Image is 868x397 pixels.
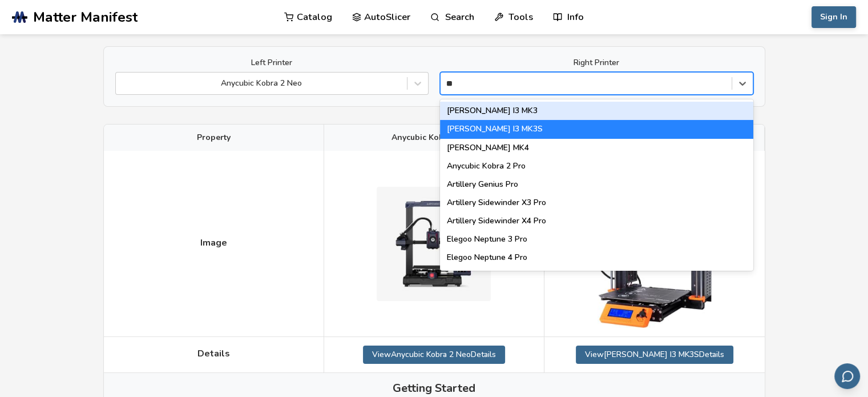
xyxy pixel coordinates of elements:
label: Left Printer [115,58,429,67]
img: Anycubic Kobra 2 Neo [377,187,491,301]
div: Artillery Sidewinder X3 Pro [440,194,753,212]
div: [PERSON_NAME] I3 MK3 [440,102,753,120]
input: Anycubic Kobra 2 Neo [122,79,124,88]
div: Artillery Genius Pro [440,175,753,194]
span: Image [200,238,227,248]
span: Matter Manifest [33,9,138,25]
button: Send feedback via email [834,363,860,389]
div: [PERSON_NAME] I3 MK3S [440,120,753,138]
span: Details [197,348,230,359]
div: Anycubic Kobra 2 Pro [440,157,753,175]
span: Getting Started [393,382,475,395]
input: [PERSON_NAME] I3 MK3[PERSON_NAME] I3 MK3S[PERSON_NAME] MK4Anycubic Kobra 2 ProArtillery Genius Pr... [446,79,456,88]
button: Sign In [812,6,856,28]
div: Elegoo Neptune 4 Pro [440,248,753,267]
div: Artillery Sidewinder X4 Pro [440,212,753,230]
a: ViewAnycubic Kobra 2 NeoDetails [363,346,505,364]
span: Property [197,133,231,142]
div: [PERSON_NAME] MK4 [440,139,753,157]
div: Elegoo Neptune 3 Pro [440,230,753,248]
label: Right Printer [440,58,753,67]
div: Ender 3 Pro [440,267,753,285]
span: Anycubic Kobra 2 Neo [391,133,477,142]
a: View[PERSON_NAME] I3 MK3SDetails [576,346,733,364]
